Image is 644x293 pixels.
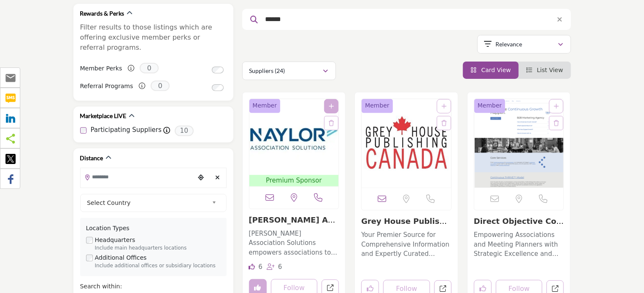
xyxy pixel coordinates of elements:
[362,99,451,188] img: Grey House Publishing Canada
[365,101,390,110] span: Member
[477,35,571,54] button: Relevance
[362,99,451,188] a: Open Listing in new tab
[526,67,563,73] a: View List
[249,263,255,270] i: Likes
[329,103,334,110] a: Add To List
[251,176,337,185] span: Premium Sponsor
[495,40,522,48] p: Relevance
[95,245,221,252] div: Include main headquarters locations
[441,103,446,110] a: Add To List
[537,67,563,73] span: List View
[249,99,339,186] a: Open Listing in new tab
[554,103,559,110] a: Add To List
[140,63,159,73] span: 0
[471,67,511,73] a: View Card
[249,67,285,75] p: Suppliers (24)
[361,228,452,259] a: Your Premier Source for Comprehensive Information and Expertly Curated Directories Across [GEOGRA...
[95,262,221,270] div: Include additional offices or subsidiary locations
[519,62,571,79] li: List View
[361,217,447,235] a: Grey House Publishin...
[249,227,339,258] a: [PERSON_NAME] Association Solutions empowers associations to achieve success. As strategic partne...
[481,67,511,73] span: Card View
[95,253,147,262] label: Additional Offices
[87,198,208,208] span: Select Country
[249,99,339,175] img: Naylor Associations Solutions
[80,79,133,94] label: Referral Programs
[80,112,127,120] h2: Marketplace LIVE
[80,127,87,134] input: Participating Suppliers checkbox
[361,230,452,259] p: Your Premier Source for Comprehensive Information and Expertly Curated Directories Across [GEOGRA...
[249,215,337,234] a: [PERSON_NAME] Associations ...
[474,217,564,235] a: Direct Objective Con...
[258,263,262,271] span: 6
[81,169,195,185] input: Search Location
[91,125,162,135] label: Participating Suppliers
[80,9,124,18] h2: Rewards & Perks
[463,62,519,79] li: Card View
[474,228,564,259] a: Empowering Associations and Meeting Planners with Strategic Excellence and Innovative Solutions. ...
[249,229,339,258] p: [PERSON_NAME] Association Solutions empowers associations to achieve success. As strategic partne...
[80,22,227,53] p: Filter results to those listings which are offering exclusive member perks or referral programs.
[253,101,277,110] span: Member
[267,262,282,272] div: Followers
[86,224,221,233] div: Location Types
[80,282,227,291] div: Search within:
[195,169,207,187] div: Choose your current location
[478,101,502,110] span: Member
[212,67,224,73] input: Switch to Member Perks
[95,236,135,245] label: Headquarters
[361,217,452,226] h3: Grey House Publishing Canada
[474,230,564,259] p: Empowering Associations and Meeting Planners with Strategic Excellence and Innovative Solutions. ...
[151,81,170,91] span: 0
[249,215,339,225] h3: Naylor Associations Solutions
[242,62,336,80] button: Suppliers (24)
[474,99,564,188] img: Direct Objective Consulting
[474,99,564,188] a: Open Listing in new tab
[80,61,122,76] label: Member Perks
[211,169,224,187] div: Clear search location
[278,263,282,271] span: 6
[175,126,194,136] span: 10
[474,217,564,226] h3: Direct Objective Consulting
[80,154,103,162] h2: Distance
[212,84,224,91] input: Switch to Referral Programs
